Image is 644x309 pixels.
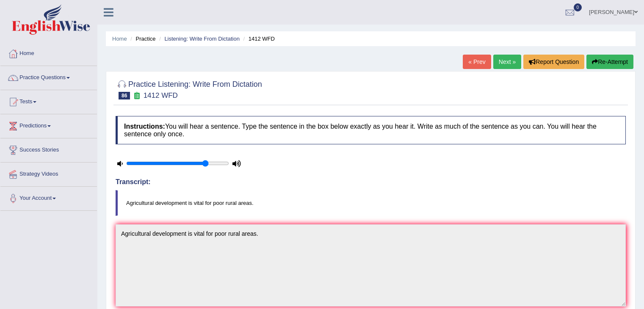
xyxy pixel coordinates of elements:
blockquote: Agricultural development is vital for poor rural areas. [116,190,626,216]
li: 1412 WFD [241,35,275,43]
a: Listening: Write From Dictation [164,36,240,42]
a: « Prev [463,55,491,69]
button: Re-Attempt [586,55,633,69]
li: Practice [128,35,155,43]
a: Success Stories [0,138,97,160]
a: Strategy Videos [0,163,97,184]
a: Home [112,36,127,42]
a: Your Account [0,187,97,208]
small: Exam occurring question [132,92,141,100]
span: 86 [119,92,130,99]
h2: Practice Listening: Write From Dictation [116,78,262,99]
b: Instructions: [124,123,165,130]
a: Next » [493,55,521,69]
h4: You will hear a sentence. Type the sentence in the box below exactly as you hear it. Write as muc... [116,116,626,144]
button: Report Question [523,55,584,69]
h4: Transcript: [116,178,626,186]
a: Tests [0,90,97,111]
a: Predictions [0,114,97,135]
a: Home [0,42,97,63]
a: Practice Questions [0,66,97,87]
textarea: To enrich screen reader interactions, please activate Accessibility in Grammarly extension settings [116,224,626,306]
span: 0 [574,3,582,11]
small: 1412 WFD [144,91,178,99]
